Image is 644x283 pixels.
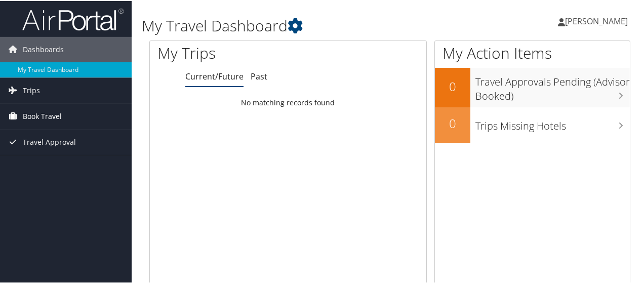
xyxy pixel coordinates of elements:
img: airportal-logo.png [22,7,124,30]
a: Past [251,70,267,81]
a: 0Travel Approvals Pending (Advisor Booked) [435,67,630,106]
h3: Travel Approvals Pending (Advisor Booked) [475,69,630,102]
span: Travel Approval [23,129,76,154]
a: 0Trips Missing Hotels [435,106,630,142]
span: Book Travel [23,103,62,128]
span: Dashboards [23,36,64,61]
a: [PERSON_NAME] [558,5,638,35]
span: [PERSON_NAME] [565,15,628,26]
h2: 0 [435,114,470,131]
h1: My Travel Dashboard [142,14,472,35]
span: Trips [23,77,40,102]
h2: 0 [435,77,470,94]
h3: Trips Missing Hotels [475,113,630,132]
td: No matching records found [150,93,426,111]
a: Current/Future [185,70,244,81]
h1: My Trips [157,42,303,63]
h1: My Action Items [435,42,630,63]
